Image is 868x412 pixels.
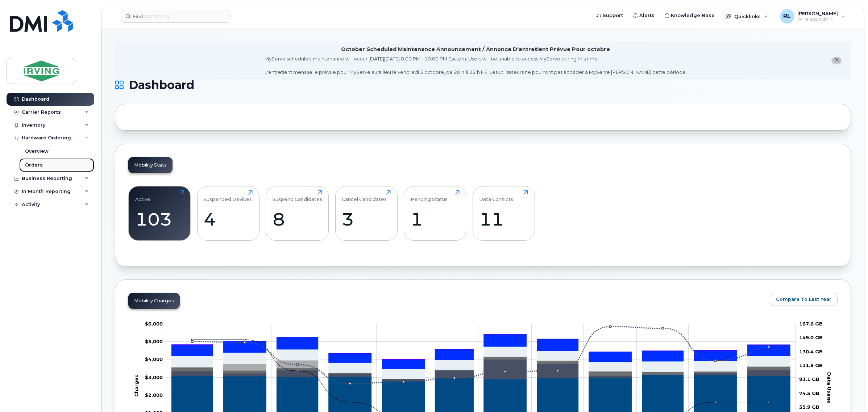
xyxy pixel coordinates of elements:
[145,321,163,327] tspan: $6,000
[799,335,823,340] tspan: 149.0 GB
[799,404,819,410] tspan: 55.9 GB
[342,209,391,230] div: 3
[342,190,391,236] a: Cancel Candidates3
[145,321,163,327] g: $0
[172,346,790,379] g: Features
[145,357,163,362] g: $0
[133,375,139,397] tspan: Charges
[342,190,387,202] div: Cancel Candidates
[273,190,322,236] a: Suspend Candidates8
[204,209,253,230] div: 4
[799,390,819,396] tspan: 74.5 GB
[145,374,163,380] g: $0
[799,362,823,368] tspan: 111.8 GB
[145,392,163,398] tspan: $2,000
[770,293,838,306] button: Compare To Last Year
[831,57,842,64] button: close notification
[204,190,253,236] a: Suspended Devices4
[145,374,163,380] tspan: $3,000
[129,80,194,91] span: Dashboard
[411,190,460,236] a: Pending Status1
[799,376,819,382] tspan: 93.1 GB
[479,209,528,230] div: 11
[172,335,790,369] g: HST
[341,46,610,53] div: October Scheduled Maintenance Announcement / Annonce D'entretient Prévue Pour octobre
[273,190,322,202] div: Suspend Candidates
[411,190,448,202] div: Pending Status
[799,321,823,327] tspan: 167.6 GB
[145,392,163,398] g: $0
[145,339,163,344] g: $0
[172,360,790,381] g: Roaming
[265,55,687,76] div: MyServe scheduled maintenance will occur [DATE][DATE] 8:00 PM - 10:00 PM Eastern. Users will be u...
[827,372,832,403] tspan: Data Usage
[479,190,528,236] a: Data Conflicts11
[135,190,150,202] div: Active
[776,296,831,303] span: Compare To Last Year
[145,357,163,362] tspan: $4,000
[145,339,163,344] tspan: $5,000
[479,190,513,202] div: Data Conflicts
[135,190,184,236] a: Active103
[172,357,790,379] g: Data
[204,190,252,202] div: Suspended Devices
[273,209,322,230] div: 8
[411,209,460,230] div: 1
[799,349,823,354] tspan: 130.4 GB
[135,209,184,230] div: 103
